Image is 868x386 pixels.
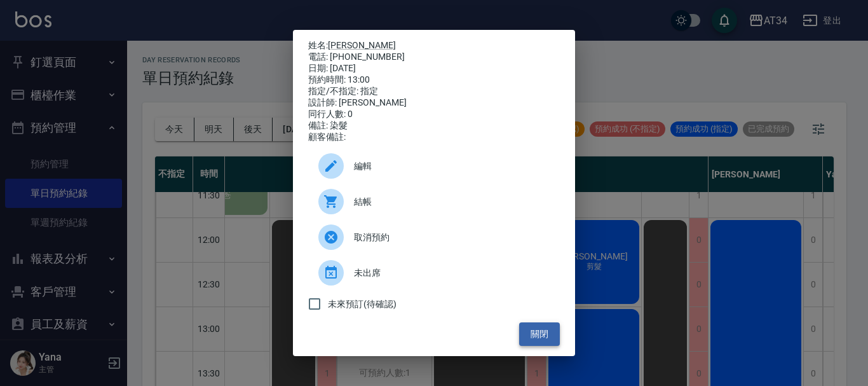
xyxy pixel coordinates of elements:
div: 顧客備註: [308,132,560,143]
a: [PERSON_NAME] [328,40,396,50]
button: 關閉 [519,322,560,346]
div: 指定/不指定: 指定 [308,86,560,97]
div: 未出席 [308,255,560,291]
div: 電話: [PHONE_NUMBER] [308,52,560,63]
div: 預約時間: 13:00 [308,74,560,86]
span: 編輯 [354,160,550,173]
div: 取消預約 [308,219,560,255]
span: 未出席 [354,266,550,280]
div: 編輯 [308,148,560,184]
div: 日期: [DATE] [308,63,560,74]
div: 同行人數: 0 [308,109,560,120]
span: 取消預約 [354,231,550,244]
div: 備註: 染髮 [308,120,560,132]
a: 結帳 [308,184,560,219]
span: 結帳 [354,195,550,209]
span: 未來預訂(待確認) [328,298,397,311]
div: 設計師: [PERSON_NAME] [308,97,560,109]
p: 姓名: [308,40,560,52]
